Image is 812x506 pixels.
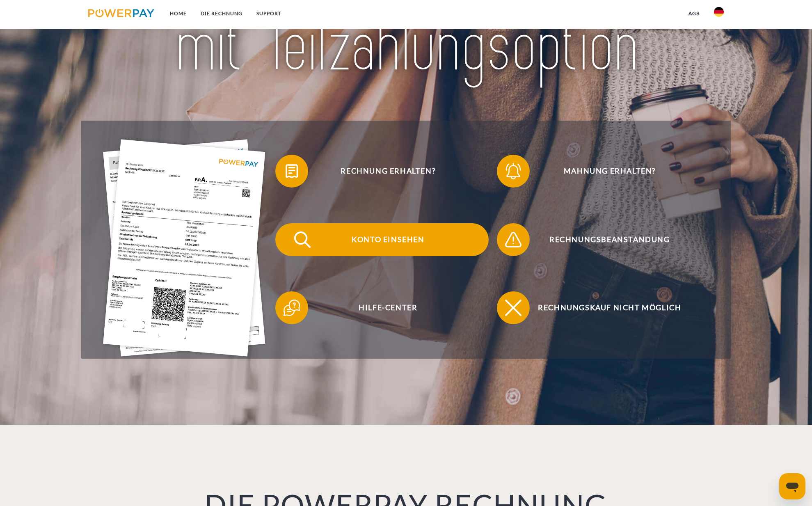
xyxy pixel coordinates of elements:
a: DIE RECHNUNG [194,6,249,21]
img: qb_search.svg [292,229,313,250]
img: qb_help.svg [281,298,302,318]
img: qb_bill.svg [281,161,302,181]
iframe: Schaltfläche zum Öffnen des Messaging-Fensters [779,473,805,499]
button: Mahnung erhalten? [497,155,710,188]
img: qb_warning.svg [503,229,524,250]
button: Rechnungsbeanstandung [497,223,710,256]
a: SUPPORT [249,6,288,21]
img: logo-powerpay.svg [88,9,154,17]
a: Home [163,6,194,21]
span: Rechnung erhalten? [288,155,489,188]
button: Konto einsehen [275,223,489,256]
a: agb [682,6,707,21]
img: single_invoice_powerpay_de.jpg [103,139,266,356]
button: Rechnungskauf nicht möglich [497,291,710,324]
img: de [714,7,724,17]
span: Rechnungskauf nicht möglich [509,291,710,324]
span: Rechnungsbeanstandung [509,223,710,256]
button: Rechnung erhalten? [275,155,489,188]
img: qb_close.svg [503,298,524,318]
span: Mahnung erhalten? [509,155,710,188]
img: qb_bell.svg [503,161,524,181]
span: Hilfe-Center [288,291,489,324]
button: Hilfe-Center [275,291,489,324]
span: Konto einsehen [288,223,489,256]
